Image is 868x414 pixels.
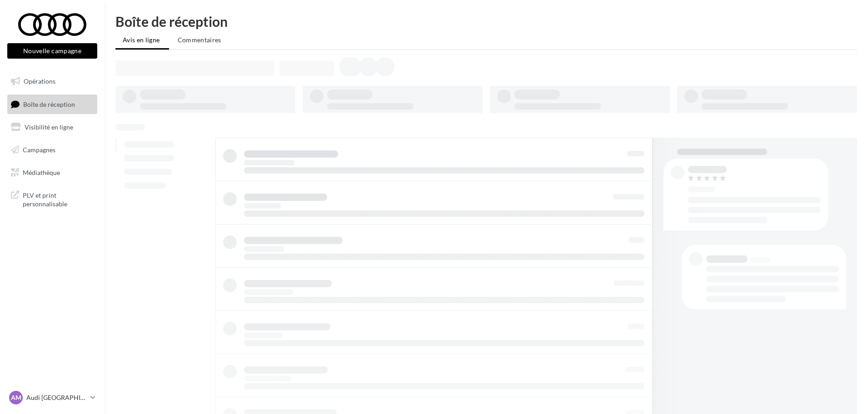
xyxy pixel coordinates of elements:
span: Visibilité en ligne [25,123,73,131]
a: AM Audi [GEOGRAPHIC_DATA] [7,389,97,406]
span: Commentaires [178,36,221,44]
span: Campagnes [23,146,55,154]
a: Visibilité en ligne [5,118,99,137]
span: Opérations [24,77,55,85]
button: Nouvelle campagne [7,43,97,59]
span: AM [11,393,21,402]
a: Opérations [5,72,99,91]
p: Audi [GEOGRAPHIC_DATA] [26,393,87,402]
a: Médiathèque [5,163,99,182]
a: Campagnes [5,140,99,160]
div: Boîte de réception [115,15,857,28]
span: PLV et print personnalisable [23,189,94,209]
a: Boîte de réception [5,95,99,114]
span: Médiathèque [23,168,60,176]
span: Boîte de réception [23,100,75,108]
a: PLV et print personnalisable [5,185,99,212]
